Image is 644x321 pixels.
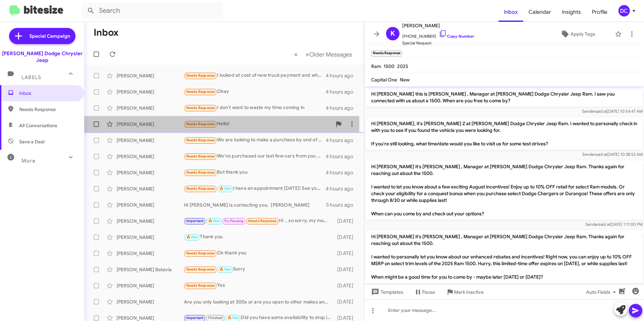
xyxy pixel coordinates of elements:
p: Hi [PERSON_NAME] it's [PERSON_NAME] , Manager at [PERSON_NAME] Dodge Chrysler Jeep Ram. Thanks ag... [366,160,643,220]
div: [PERSON_NAME] [117,234,184,241]
div: [DATE] [334,218,359,224]
div: 4 hours ago [326,88,359,95]
button: DC [613,5,637,16]
span: Needs Response [186,106,215,110]
span: Apply Tags [571,28,595,40]
span: Needs Response [186,251,215,255]
span: Inbox [19,90,76,97]
div: [PERSON_NAME] [117,202,184,208]
div: Sorry [184,265,334,273]
p: Hi [PERSON_NAME] it's [PERSON_NAME] , Manager at [PERSON_NAME] Dodge Chrysler Jeep Ram. Thanks ag... [366,230,643,283]
span: Templates [370,286,403,298]
button: Mark Inactive [441,286,489,298]
span: New [400,77,410,83]
span: Needs Response [186,138,215,142]
span: 🔥 Hot [208,219,220,223]
span: 1500 [384,63,394,69]
div: Hello! [184,120,332,128]
div: We've purchased our last few cars from you and would have liked to continue but are limited at th... [184,152,326,160]
span: K [390,28,395,39]
span: [PHONE_NUMBER] [402,30,474,40]
span: Auto Fields [586,286,618,298]
button: Previous [290,47,302,61]
span: said at [595,109,607,114]
div: [DATE] [334,266,359,273]
span: Older Messages [309,51,352,58]
div: I don't want to waste my time coming in [184,104,326,112]
div: [PERSON_NAME] [117,169,184,176]
div: 4 hours ago [326,137,359,144]
span: Needs Response [186,267,215,272]
small: Needs Response [371,50,402,57]
span: said at [595,152,607,157]
div: Hi .. so sorry, my mom has not been well !! I'll get back to you !! Thank you !! [184,217,334,225]
div: 4 hours ago [326,105,359,111]
a: Profile [586,2,613,22]
span: 🔥 Hot [219,186,231,191]
a: Calendar [523,2,556,22]
div: [PERSON_NAME] [117,137,184,144]
span: Sender [DATE] 10:38:52 AM [582,152,643,157]
span: All Conversations [19,122,57,129]
span: Needs Response [186,90,215,94]
span: Pause [422,286,435,298]
button: Auto Fields [581,286,624,298]
div: [DATE] [334,234,359,241]
div: 4 hours ago [326,72,359,79]
span: Special Campaign [29,33,70,39]
span: 🔥 Hot [219,267,231,272]
span: 🔥 Hot [227,316,239,320]
a: Insights [556,2,586,22]
div: [PERSON_NAME] [117,218,184,224]
span: said at [599,222,610,227]
span: Needs Response [186,170,215,175]
div: 4 hours ago [326,153,359,160]
a: Inbox [498,2,523,22]
button: Pause [409,286,441,298]
div: Okay [184,88,326,96]
span: Labels [22,74,41,80]
div: But thank you [184,169,326,176]
span: Save a Deal [19,138,44,145]
span: 2025 [397,63,408,69]
span: Needs Response [186,122,215,126]
div: [DATE] [334,298,359,305]
a: Special Campaign [9,28,75,44]
span: Special Request [402,40,474,46]
span: 🔥 Hot [186,235,198,239]
span: Capital One [371,77,397,83]
button: Templates [364,286,409,298]
div: [PERSON_NAME] [117,88,184,95]
span: Finished [208,316,223,320]
div: [PERSON_NAME] [117,185,184,192]
div: [PERSON_NAME] [117,72,184,79]
p: Hi [PERSON_NAME], it's [PERSON_NAME] Z at [PERSON_NAME] Dodge Chrysler Jeep Ram. I wanted to pers... [366,117,643,150]
div: [PERSON_NAME] [117,153,184,160]
h1: Inbox [94,27,119,38]
div: Thank you [184,233,334,241]
span: Important [186,316,204,320]
a: Copy Number [439,34,474,39]
span: Ram [371,63,381,69]
div: Are you only looking at 300s or are you open to other makes and models? [184,298,334,305]
span: Important [186,219,204,223]
span: Sender [DATE] 1:11:00 PM [585,222,643,227]
div: I have an appointment [DATE]! See you then. Thanks so much :-) [184,185,326,192]
p: Hi [PERSON_NAME] this is [PERSON_NAME] , Manager at [PERSON_NAME] Dodge Chrysler Jeep Ram. I saw ... [366,88,643,107]
span: Needs Response [186,73,215,78]
span: Try Pausing [224,219,244,223]
div: [PERSON_NAME] [117,105,184,111]
span: Needs Response [186,186,215,191]
input: Search [82,3,223,19]
div: [DATE] [334,282,359,289]
span: More [22,158,35,164]
span: Needs Response [186,154,215,158]
span: Needs Response [19,106,76,113]
div: I looked at cost of new truck payment and what I owe on current vehicle. I am upside down about 8... [184,72,326,79]
div: Ok thank you [184,249,334,257]
button: Next [301,47,356,61]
